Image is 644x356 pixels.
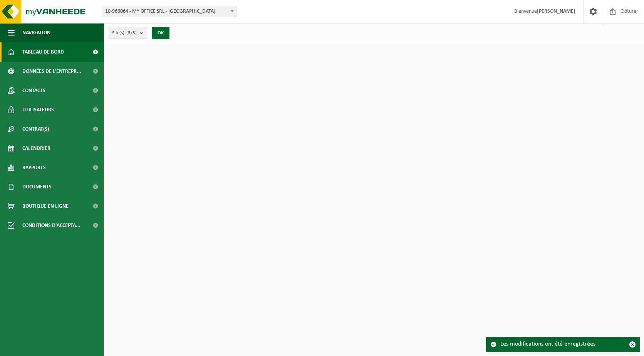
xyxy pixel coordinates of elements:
strong: [PERSON_NAME] [537,8,575,14]
span: Boutique en ligne [22,196,69,216]
span: Rapports [22,158,46,177]
span: Utilisateurs [22,100,54,119]
span: Conditions d'accepta... [22,216,80,235]
span: Documents [22,177,52,196]
span: Calendrier [22,139,50,158]
span: Tableau de bord [22,42,64,62]
button: OK [152,27,169,39]
div: Les modifications ont été enregistrées [500,337,625,352]
span: Données de l'entrepr... [22,62,81,81]
span: Site(s) [112,27,137,39]
span: 10-966064 - MY OFFICE SRL - LASNE [102,6,236,17]
span: Navigation [22,23,50,42]
button: Site(s)(3/3) [108,27,147,39]
span: 10-966064 - MY OFFICE SRL - LASNE [102,6,236,17]
count: (3/3) [126,30,137,35]
span: Contacts [22,81,45,100]
span: Contrat(s) [22,119,49,139]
